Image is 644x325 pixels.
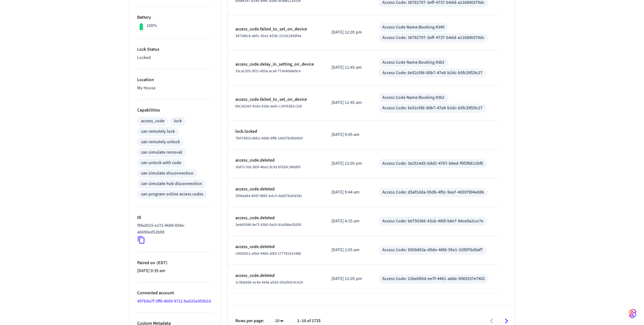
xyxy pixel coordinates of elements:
div: can unlock with code [141,160,181,166]
p: access_code.delay_in_setting_on_device [235,61,316,68]
p: f9fed515-e272-4688-858e-a6690ed52b89 [137,222,210,236]
p: [DATE] 9:44 am [331,189,363,196]
div: Access Code: b6750366-43cb-480f-b8e7-84ce8a2ccc7e [382,218,483,225]
p: [DATE] 4:25 am [331,218,363,225]
span: 2f06ad64-805f-4895-bdc9-de857bd0d34c [235,193,302,199]
p: [DATE] 12:05 pm [331,160,363,167]
p: [DATE] 12:05 pm [331,29,363,36]
p: Connected account [137,290,213,296]
span: 16d7c7e9-383f-46a2-9c43-bf1bfc34b805 [235,164,301,170]
p: [DATE] 11:45 am [331,64,363,71]
div: Access Code: 6e52c5fd-00b7-47e8-b2dc-b5fc39f29c27 [382,105,482,112]
span: 2e4d0588-9e7f-4260-9a10-81a58be28295 [235,222,301,227]
div: can simulate hub disconnection [141,181,202,187]
p: access_code.failed_to_set_on_device [235,96,316,103]
p: access_code.deleted [235,186,316,193]
p: [DATE] 11:45 am [331,99,363,106]
div: Access Code Name: Booking #362 [382,94,444,101]
div: can simulate disconnection [141,170,194,177]
div: Access Code: 8569d63a-d9de-48fd-95e1-31f0f76d9af7 [382,247,483,253]
p: Capabilities [137,107,213,114]
span: 33cac205-9f21-455a-aca0-77a040e8e9ce [235,68,301,74]
div: Access Code Name: Booking #362 [382,59,444,66]
p: My House [137,85,213,92]
span: 69c2614d-41da-418a-ae41-c2476381c329 [235,104,302,109]
span: c6933911-efed-448d-af83-177781d15486 [235,251,301,256]
p: [DATE] 9:39 am [137,268,213,274]
div: can simulate removal [141,149,182,156]
p: access_code.deleted [235,157,316,164]
p: Rows per page: [235,318,264,324]
div: access_code [141,118,164,124]
p: lock.locked [235,128,316,135]
div: Access Code: 36782797-3eff-4737-b4dd-a116890379dc [382,35,484,41]
div: lock [174,118,182,124]
p: Locked [137,54,213,61]
div: Access Code: 3e2514d5-6dd2-4767-b6ed-f9f2f6611bf0 [382,160,483,167]
span: 1c5b8dd6-ec4a-434a-a5e3-d5e2b0c0ce14 [235,280,303,285]
p: 1–10 of 1725 [297,318,321,324]
p: [DATE] 2:05 am [331,247,363,253]
p: 100% [147,22,157,29]
p: access_code.deleted [235,272,316,279]
p: Battery [137,14,213,21]
p: access_code.failed_to_set_on_device [235,26,316,33]
img: SeamLogoGradient.69752ec5.svg [629,309,636,319]
div: Access Code: 6e52c5fd-00b7-47e8-b2dc-b5fc39f29c27 [382,70,482,76]
span: 347348c8-a65c-42a1-b53b-211412443f4e [235,33,301,39]
a: 497b9a7f-3ff6-4609-9722-be025e959010 [137,298,211,304]
span: ( EDT ) [155,260,168,266]
div: Access Code: d5af1dda-95db-4f9c-9ea7-46597fd4e88b [382,189,484,196]
p: access_code.deleted [235,244,316,250]
p: Location [137,77,213,83]
p: access_code.deleted [235,215,316,221]
p: [DATE] 11:05 pm [331,276,363,282]
p: Lock Status [137,46,213,53]
div: Access Code: 21be085d-ee7f-4481-a8de-9069337e7402 [382,276,485,282]
div: can program online access codes [141,191,203,198]
span: 7b074553-86b2-4d66-8ff8-1d637bdbbbb0 [235,136,303,141]
p: [DATE] 9:45 am [331,131,363,138]
p: Paired on [137,260,213,266]
div: can remotely lock [141,128,175,135]
div: Access Code Name: Booking #349 [382,24,444,31]
div: can remotely unlock [141,139,180,145]
p: ID [137,214,213,221]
